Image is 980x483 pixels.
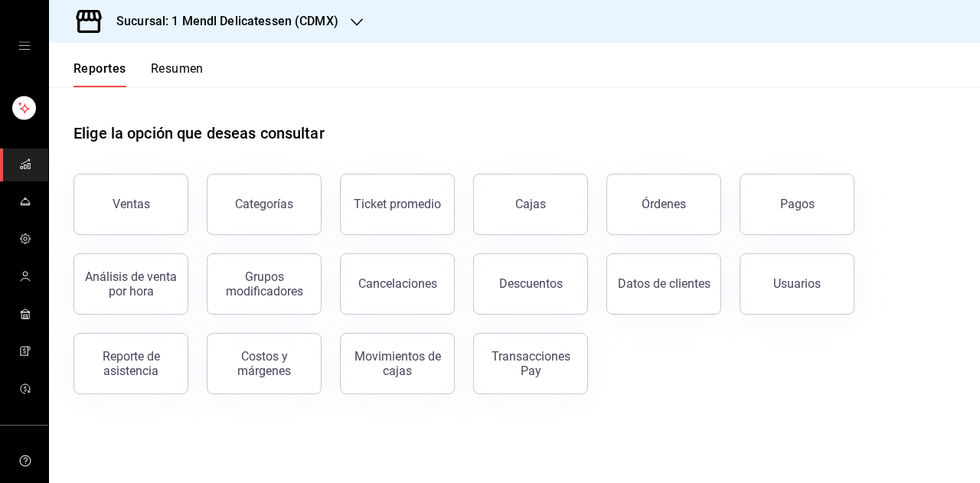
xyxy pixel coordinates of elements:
button: Reportes [73,61,126,87]
button: Transacciones Pay [473,333,588,394]
div: Cancelaciones [358,276,437,291]
button: Análisis de venta por hora [73,253,188,315]
button: Descuentos [473,253,588,315]
div: Pagos [780,197,815,211]
div: Reporte de asistencia [83,349,178,378]
button: Categorías [207,174,322,235]
div: Datos de clientes [618,276,710,291]
div: Análisis de venta por hora [83,269,178,299]
div: Costos y márgenes [217,349,312,378]
div: Cajas [515,195,547,214]
button: Ticket promedio [340,174,455,235]
button: Grupos modificadores [207,253,322,315]
div: navigation tabs [73,61,204,87]
button: Usuarios [740,253,854,315]
button: Pagos [740,174,854,235]
button: Resumen [151,61,204,87]
div: Descuentos [499,276,563,291]
div: Transacciones Pay [483,349,578,378]
h1: Elige la opción que deseas consultar [73,122,325,145]
div: Órdenes [642,197,686,211]
button: Cancelaciones [340,253,455,315]
button: open drawer [18,40,31,52]
div: Movimientos de cajas [350,349,445,378]
div: Grupos modificadores [217,269,312,299]
div: Usuarios [773,276,821,291]
h3: Sucursal: 1 Mendl Delicatessen (CDMX) [104,12,338,31]
a: Cajas [473,174,588,235]
div: Categorías [235,197,293,211]
button: Reporte de asistencia [73,333,188,394]
button: Costos y márgenes [207,333,322,394]
div: Ventas [113,197,150,211]
button: Órdenes [606,174,721,235]
button: Movimientos de cajas [340,333,455,394]
button: Ventas [73,174,188,235]
button: Datos de clientes [606,253,721,315]
div: Ticket promedio [354,197,441,211]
